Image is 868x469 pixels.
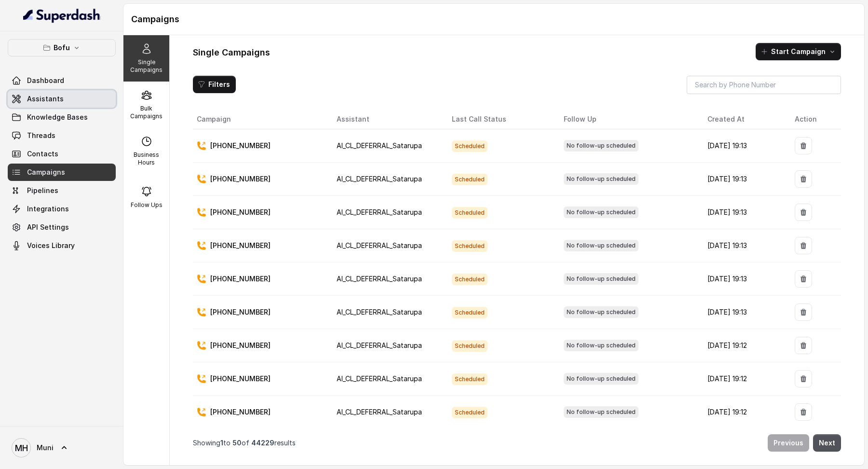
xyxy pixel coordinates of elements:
[193,76,236,93] button: Filters
[787,110,841,129] th: Action
[27,149,58,159] span: Contacts
[337,208,422,216] span: AI_CL_DEFERRAL_Satarupa
[700,296,787,329] td: [DATE] 19:13
[37,443,54,453] span: Muni
[444,110,556,129] th: Last Call Status
[564,207,638,218] span: No follow-up scheduled
[127,105,165,120] p: Bulk Campaigns
[337,374,422,383] span: AI_CL_DEFERRAL_Satarupa
[54,42,70,54] p: Bofu
[210,374,271,384] p: [PHONE_NUMBER]
[27,241,75,250] span: Voices Library
[193,438,296,448] p: Showing to of results
[210,307,271,317] p: [PHONE_NUMBER]
[452,307,488,318] span: Scheduled
[8,39,116,56] button: Bofu
[131,201,163,209] p: Follow Ups
[251,439,274,447] span: 44229
[564,340,638,351] span: No follow-up scheduled
[8,72,116,89] a: Dashboard
[127,151,165,166] p: Business Hours
[452,140,488,152] span: Scheduled
[8,182,116,199] a: Pipelines
[27,112,88,122] span: Knowledge Bases
[556,110,700,129] th: Follow Up
[337,341,422,349] span: AI_CL_DEFERRAL_Satarupa
[337,408,422,416] span: AI_CL_DEFERRAL_Satarupa
[452,240,488,252] span: Scheduled
[27,131,55,140] span: Threads
[700,396,787,429] td: [DATE] 19:12
[687,76,841,94] input: Search by Phone Number
[127,58,165,74] p: Single Campaigns
[813,434,841,452] button: Next
[700,362,787,396] td: [DATE] 19:12
[700,262,787,296] td: [DATE] 19:13
[452,274,488,285] span: Scheduled
[452,340,488,352] span: Scheduled
[23,8,101,23] img: light.svg
[8,200,116,218] a: Integrations
[756,43,841,60] button: Start Campaign
[337,308,422,316] span: AI_CL_DEFERRAL_Satarupa
[337,141,422,150] span: AI_CL_DEFERRAL_Satarupa
[210,207,271,217] p: [PHONE_NUMBER]
[193,110,329,129] th: Campaign
[329,110,444,129] th: Assistant
[564,140,638,152] span: No follow-up scheduled
[8,145,116,163] a: Contacts
[210,141,271,151] p: [PHONE_NUMBER]
[8,127,116,144] a: Threads
[337,241,422,249] span: AI_CL_DEFERRAL_Satarupa
[210,407,271,417] p: [PHONE_NUMBER]
[564,173,638,185] span: No follow-up scheduled
[8,219,116,236] a: API Settings
[27,76,64,85] span: Dashboard
[193,45,270,60] h1: Single Campaigns
[700,196,787,229] td: [DATE] 19:13
[210,174,271,184] p: [PHONE_NUMBER]
[564,306,638,318] span: No follow-up scheduled
[27,94,64,104] span: Assistants
[8,109,116,126] a: Knowledge Bases
[210,274,271,284] p: [PHONE_NUMBER]
[700,129,787,163] td: [DATE] 19:13
[768,434,809,452] button: Previous
[452,207,488,219] span: Scheduled
[8,434,116,461] a: Muni
[452,373,488,385] span: Scheduled
[15,443,28,453] text: MH
[27,204,69,214] span: Integrations
[210,241,271,250] p: [PHONE_NUMBER]
[8,164,116,181] a: Campaigns
[232,439,242,447] span: 50
[220,439,223,447] span: 1
[564,273,638,285] span: No follow-up scheduled
[131,12,856,27] h1: Campaigns
[337,275,422,283] span: AI_CL_DEFERRAL_Satarupa
[452,407,488,418] span: Scheduled
[27,186,58,195] span: Pipelines
[700,229,787,262] td: [DATE] 19:13
[564,406,638,418] span: No follow-up scheduled
[27,222,69,232] span: API Settings
[337,175,422,183] span: AI_CL_DEFERRAL_Satarupa
[8,237,116,254] a: Voices Library
[193,428,841,457] nav: Pagination
[564,240,638,251] span: No follow-up scheduled
[27,167,65,177] span: Campaigns
[564,373,638,385] span: No follow-up scheduled
[700,163,787,196] td: [DATE] 19:13
[8,90,116,108] a: Assistants
[452,174,488,185] span: Scheduled
[210,341,271,350] p: [PHONE_NUMBER]
[700,110,787,129] th: Created At
[700,329,787,362] td: [DATE] 19:12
